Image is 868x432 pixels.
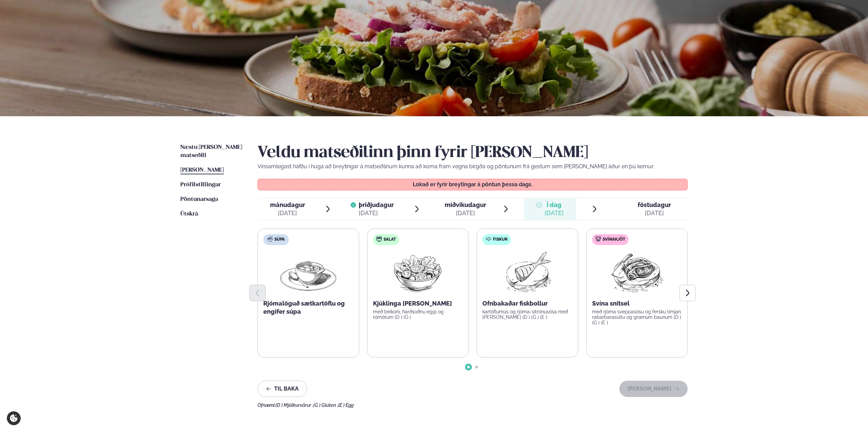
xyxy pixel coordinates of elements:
[313,402,338,408] span: (G ) Glúten ,
[180,195,218,204] a: Pöntunarsaga
[7,411,21,425] a: Cookie settings
[274,237,285,242] span: Súpa
[607,250,667,294] img: Pork-Meat.png
[278,250,338,294] img: Soup.png
[467,366,470,368] span: Go to slide 1
[445,209,486,217] div: [DATE]
[679,285,696,301] button: Next slide
[180,181,221,189] a: Prófílstillingar
[486,236,491,242] img: fish.svg
[475,366,478,368] span: Go to slide 2
[258,381,307,397] button: Til baka
[545,201,564,209] span: Í dag
[545,209,564,217] div: [DATE]
[263,299,353,316] p: Rjómalöguð sætkartöflu og engifer súpa
[373,309,463,320] p: með beikoni, harðsoðnu eggi og tómötum (D ) (G )
[592,309,682,325] p: með rjóma sveppasósu og fersku timjan, rabarbarasultu og grænum baunum (D ) (G ) (E )
[267,236,273,242] img: soup.svg
[276,402,313,408] span: (D ) Mjólkurvörur ,
[445,201,486,208] span: miðvikudagur
[270,201,305,208] span: mánudagur
[638,201,671,208] span: föstudagur
[180,182,221,188] span: Prófílstillingar
[180,144,242,158] span: Næstu [PERSON_NAME] matseðill
[376,236,382,242] img: salad.svg
[497,250,557,294] img: Fish.png
[180,211,198,217] span: Útskrá
[180,210,198,218] a: Útskrá
[638,209,671,217] div: [DATE]
[619,381,688,397] button: [PERSON_NAME]
[258,143,688,162] h2: Veldu matseðilinn þinn fyrir [PERSON_NAME]
[603,237,625,242] span: Svínakjöt
[338,402,354,408] span: (E ) Egg
[482,299,572,308] p: Ofnbakaðar fiskbollur
[592,299,682,308] p: Svína snitsel
[596,236,601,242] img: pork.svg
[249,285,266,301] button: Previous slide
[373,299,463,308] p: Kjúklinga [PERSON_NAME]
[258,162,688,171] p: Vinsamlegast hafðu í huga að breytingar á matseðlinum kunna að koma fram vegna birgða og pöntunum...
[258,402,688,408] div: Ofnæmi:
[388,250,448,294] img: Salad.png
[180,143,244,160] a: Næstu [PERSON_NAME] matseðill
[359,209,394,217] div: [DATE]
[384,237,396,242] span: Salat
[180,167,224,173] span: [PERSON_NAME]
[270,209,305,217] div: [DATE]
[180,196,218,202] span: Pöntunarsaga
[482,309,572,320] p: kartöflumús og rjóma-sítrónusósa með [PERSON_NAME] (D ) (G ) (E )
[265,182,681,187] p: Lokað er fyrir breytingar á pöntun þessa dags.
[359,201,394,208] span: þriðjudagur
[493,237,508,242] span: Fiskur
[180,166,224,174] a: [PERSON_NAME]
